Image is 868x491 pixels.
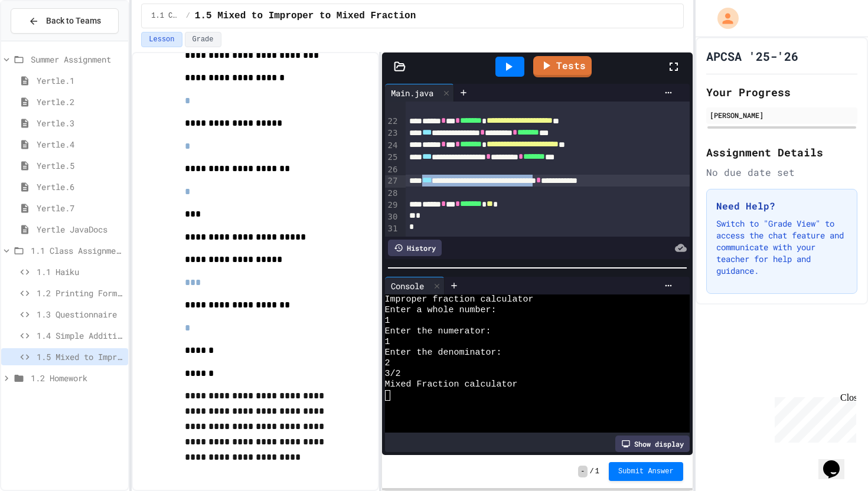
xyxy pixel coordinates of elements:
span: / [590,467,594,476]
span: 2 [385,358,390,369]
span: 3/2 [385,369,401,379]
div: [PERSON_NAME] [710,110,854,120]
span: Yertle.4 [37,138,123,150]
span: 1.1 Class Assignments [151,11,181,21]
div: My Account [705,5,742,32]
h1: APCSA '25-'26 [706,48,798,64]
iframe: chat widget [770,392,856,443]
span: - [578,466,587,477]
span: Yertle.1 [37,74,123,87]
button: Grade [185,32,221,47]
button: Back to Teams [11,8,119,34]
span: Enter the denominator: [385,348,502,358]
span: 1.5 Mixed to Improper to Mixed Fraction [195,9,416,23]
span: 1 [385,316,390,326]
div: Main.java [385,87,439,99]
span: / [186,11,190,21]
div: 25 [385,152,400,163]
span: Yertle.2 [37,96,123,108]
h2: Your Progress [706,84,857,100]
div: History [388,240,442,256]
div: 26 [385,164,400,176]
span: Enter a whole number: [385,305,497,316]
button: Lesson [141,32,182,47]
div: Console [385,277,445,294]
div: 29 [385,199,400,211]
span: Back to Teams [46,15,101,27]
div: No due date set [706,165,857,179]
div: 30 [385,211,400,223]
div: 31 [385,223,400,235]
span: Yertle.3 [37,117,123,129]
div: 22 [385,116,400,127]
span: 1.1 Haiku [37,266,123,278]
div: 23 [385,127,400,139]
span: 1.2 Homework [31,372,123,384]
span: 1.4 Simple Addition [37,329,123,342]
div: 21 [385,91,400,116]
span: Submit Answer [618,467,674,476]
span: Yertle.6 [37,181,123,193]
span: Summer Assignment [31,53,123,66]
div: 27 [385,175,400,187]
span: 1 [595,467,599,476]
iframe: chat widget [818,444,856,479]
span: Yertle.5 [37,159,123,172]
div: 24 [385,140,400,152]
p: Switch to "Grade View" to access the chat feature and communicate with your teacher for help and ... [716,218,847,277]
div: 28 [385,188,400,199]
span: 1.5 Mixed to Improper to Mixed Fraction [37,351,123,363]
h3: Need Help? [716,199,847,213]
a: Tests [533,56,592,77]
div: Main.java [385,84,454,102]
span: 1.2 Printing Formatting [37,287,123,299]
span: Enter the numerator: [385,326,491,337]
span: 1.1 Class Assignments [31,244,123,257]
div: Chat with us now!Close [5,5,81,75]
span: Improper fraction calculator [385,294,534,305]
div: Show display [615,436,690,452]
span: Yertle.7 [37,202,123,214]
h2: Assignment Details [706,144,857,161]
span: 1 [385,337,390,348]
span: Mixed Fraction calculator [385,379,518,390]
div: Console [385,280,430,292]
span: Yertle JavaDocs [37,223,123,235]
button: Submit Answer [609,462,683,481]
span: 1.3 Questionnaire [37,308,123,320]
